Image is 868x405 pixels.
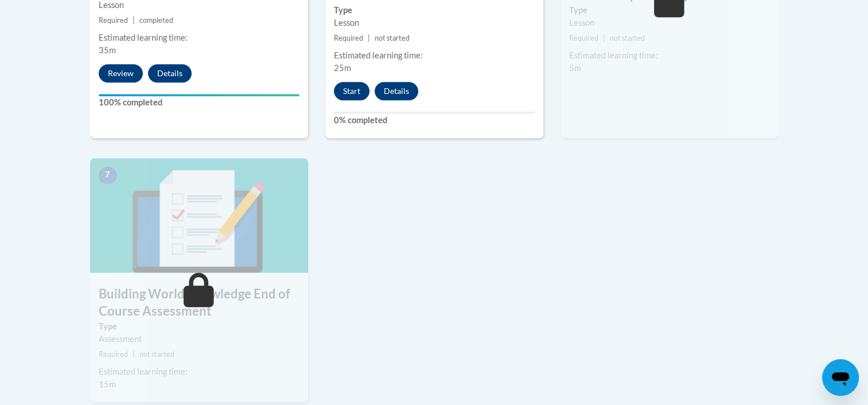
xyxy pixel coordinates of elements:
[99,333,299,345] div: Assessment
[148,64,192,82] button: Details
[375,82,418,100] button: Details
[569,34,598,42] span: Required
[90,158,308,273] img: Course Image
[569,4,770,17] label: Type
[334,82,369,100] button: Start
[99,167,117,184] span: 7
[822,359,859,396] iframe: Button to launch messaging window
[569,63,581,73] span: 5m
[334,114,535,127] label: 0% completed
[334,4,535,17] label: Type
[99,94,299,96] div: Your progress
[99,45,116,55] span: 35m
[569,49,770,62] div: Estimated learning time:
[368,34,370,42] span: |
[99,64,143,82] button: Review
[99,320,299,333] label: Type
[99,96,299,109] label: 100% completed
[610,34,645,42] span: not started
[99,16,128,25] span: Required
[334,49,535,62] div: Estimated learning time:
[334,34,363,42] span: Required
[99,32,299,44] div: Estimated learning time:
[334,17,535,29] div: Lesson
[133,350,135,359] span: |
[375,34,410,42] span: not started
[139,350,174,359] span: not started
[569,17,770,29] div: Lesson
[133,16,135,25] span: |
[99,379,116,389] span: 15m
[139,16,173,25] span: completed
[99,350,128,359] span: Required
[99,365,299,378] div: Estimated learning time:
[90,285,308,321] h3: Building World Knowledge End of Course Assessment
[603,34,605,42] span: |
[334,63,351,73] span: 25m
